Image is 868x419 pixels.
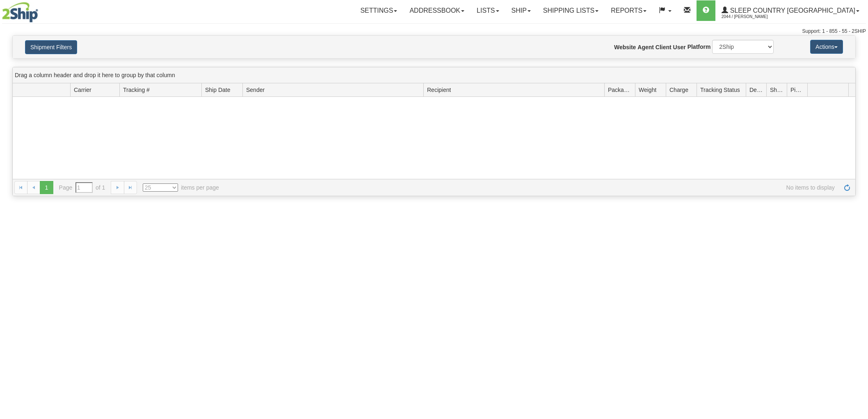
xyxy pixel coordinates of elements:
a: Reports [605,0,653,21]
span: Recipient [427,86,451,94]
label: Agent [637,43,654,51]
span: Charge [669,86,688,94]
span: Weight [639,86,656,94]
a: Refresh [841,181,854,194]
span: Pickup Status [790,86,804,94]
a: Ship [505,0,537,21]
div: grid grouping header [13,67,855,83]
span: 2044 / [PERSON_NAME] [722,13,783,21]
a: Settings [354,0,403,21]
label: User [673,43,686,51]
span: items per page [143,183,219,192]
span: Sleep Country [GEOGRAPHIC_DATA] [728,7,855,14]
button: Shipment Filters [25,40,77,54]
span: Page of 1 [59,182,105,193]
span: Delivery Status [749,86,763,94]
a: Sleep Country [GEOGRAPHIC_DATA] 2044 / [PERSON_NAME] [715,0,866,21]
span: Tracking Status [700,86,740,94]
div: Support: 1 - 855 - 55 - 2SHIP [2,28,866,35]
label: Platform [688,43,711,51]
span: Tracking # [123,86,150,94]
span: Sender [246,86,265,94]
label: Client [656,43,672,51]
span: Ship Date [205,86,230,94]
span: Packages [608,86,632,94]
span: Carrier [74,86,91,94]
span: Shipment Issues [770,86,783,94]
a: Shipping lists [537,0,605,21]
img: logo2044.jpg [2,2,38,23]
span: No items to display [231,183,835,192]
a: Addressbook [403,0,471,21]
span: 1 [40,181,53,194]
label: Website [614,43,636,51]
a: Lists [471,0,505,21]
button: Actions [810,40,843,54]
